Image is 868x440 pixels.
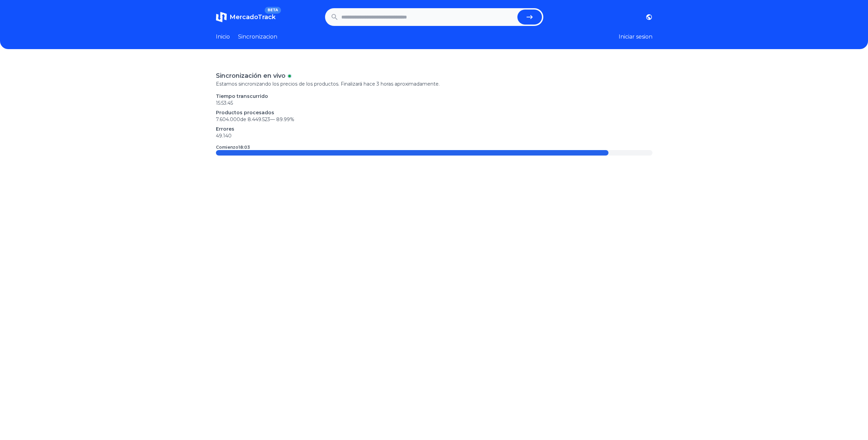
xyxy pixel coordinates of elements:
[216,71,285,80] p: Sincronización en vivo
[216,132,652,139] p: 49.140
[276,116,294,122] span: 89.99 %
[238,33,277,41] a: Sincronizacion
[619,33,652,41] button: Iniciar sesion
[216,126,652,132] p: Errores
[216,109,652,116] p: Productos procesados
[216,12,276,23] a: MercadoTrackBETA
[230,13,276,21] span: MercadoTrack
[216,100,233,106] time: 15:53:45
[265,7,281,14] span: BETA
[216,80,652,87] p: Estamos sincronizando los precios de los productos. Finalizará hace 3 horas aproximadamente.
[216,33,230,41] a: Inicio
[238,145,250,150] time: 18:03
[216,145,250,150] p: Comienzo
[216,116,652,123] p: 7.604.000 de 8.449.523 —
[216,12,227,23] img: MercadoTrack
[216,93,652,100] p: Tiempo transcurrido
